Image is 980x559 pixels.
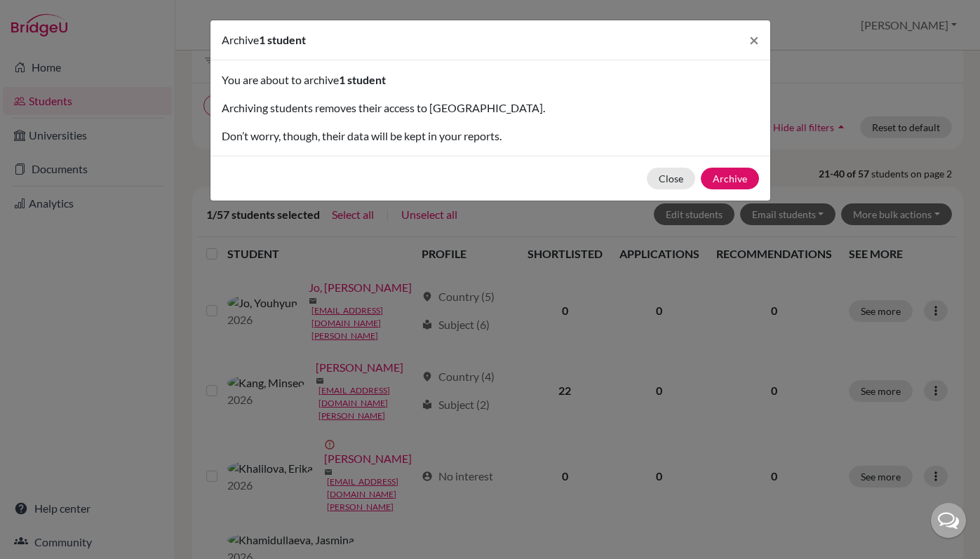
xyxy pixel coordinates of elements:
button: Close [647,168,695,189]
span: 1 student [339,73,386,86]
span: × [749,29,759,50]
button: Close [738,20,770,60]
p: You are about to archive [222,72,759,88]
p: Don’t worry, though, their data will be kept in your reports. [222,128,759,144]
span: Help [32,10,61,22]
button: Archive [701,168,759,189]
p: Archiving students removes their access to [GEOGRAPHIC_DATA]. [222,100,759,116]
span: Archive [222,33,259,46]
span: 1 student [259,33,306,46]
